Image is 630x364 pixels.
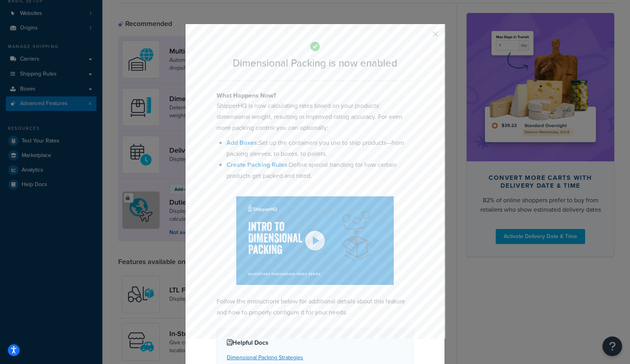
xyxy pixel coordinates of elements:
[226,160,289,169] a: Create Packing Rules:
[236,196,394,285] img: Dimensional Packing Overview
[217,57,413,69] h2: Dimensional Packing is now enabled
[226,138,259,147] a: Add Boxes:
[227,338,403,347] h4: Helpful Docs
[226,159,413,181] li: Define special handling for how certain products get packed and rated.
[226,137,413,159] li: Set up the containers you use to ship products—from packing sleeves, to boxes, to pallets.
[217,296,413,318] p: Follow the instructions below for additional details about this feature and how to properly confi...
[217,91,413,100] h4: What Happens Now?
[217,100,413,133] p: ShipperHQ is now calculating rates based on your products’ dimensional weight, resulting in impro...
[227,353,303,362] a: Dimensional Packing Strategies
